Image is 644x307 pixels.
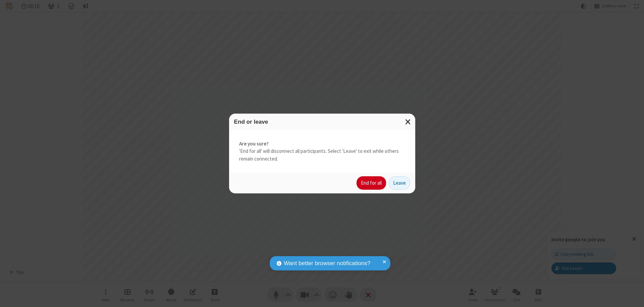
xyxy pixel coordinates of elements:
button: Close modal [401,114,415,130]
span: Want better browser notifications? [284,259,370,268]
button: Leave [389,176,410,190]
button: End for all [357,176,386,190]
h3: End or leave [234,119,410,125]
div: 'End for all' will disconnect all participants. Select 'Leave' to exit while others remain connec... [229,130,415,173]
strong: Are you sure? [239,140,405,148]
